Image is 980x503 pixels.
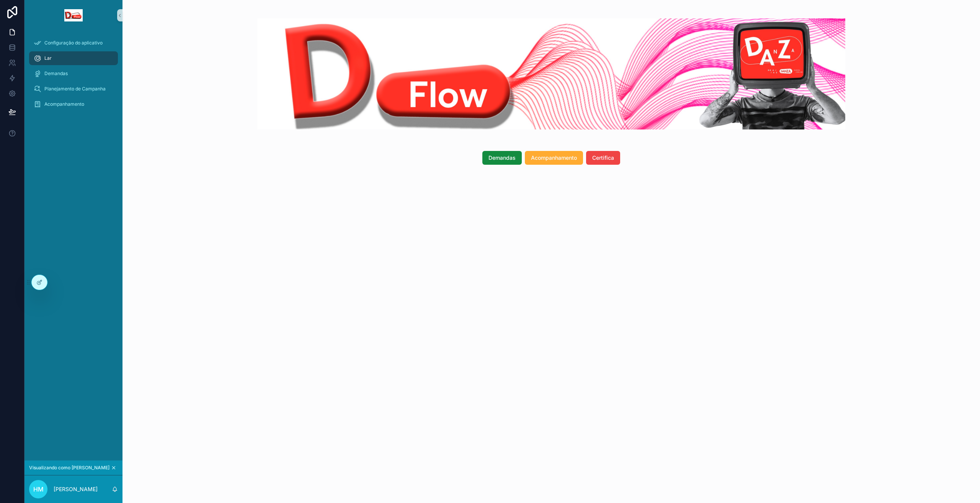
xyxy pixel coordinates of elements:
[29,97,118,111] a: Acompanhamento
[29,82,118,96] a: Planejamento de Campanha
[44,70,68,76] font: Demandas
[29,67,118,80] a: Demandas
[592,154,614,162] span: Certifica
[54,486,98,492] font: [PERSON_NAME]
[24,31,122,121] div: conteúdo rolável
[29,51,118,65] a: Lar
[525,151,583,165] button: Acompanhamento
[482,151,522,165] button: Demandas
[44,40,103,46] font: Configuração do aplicativo
[29,36,118,50] a: Configuração do aplicativo
[64,9,83,21] img: Logotipo do aplicativo
[44,86,106,92] font: Planejamento de Campanha
[488,154,516,162] span: Demandas
[29,465,109,470] font: Visualizando como [PERSON_NAME]
[586,151,620,165] button: Certifica
[44,101,84,107] font: Acompanhamento
[531,154,577,162] span: Acompanhamento
[44,55,52,61] font: Lar
[33,485,44,493] font: HM
[257,18,845,129] img: 33082-DFLOW-AGENCIA-Recortado.jpg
